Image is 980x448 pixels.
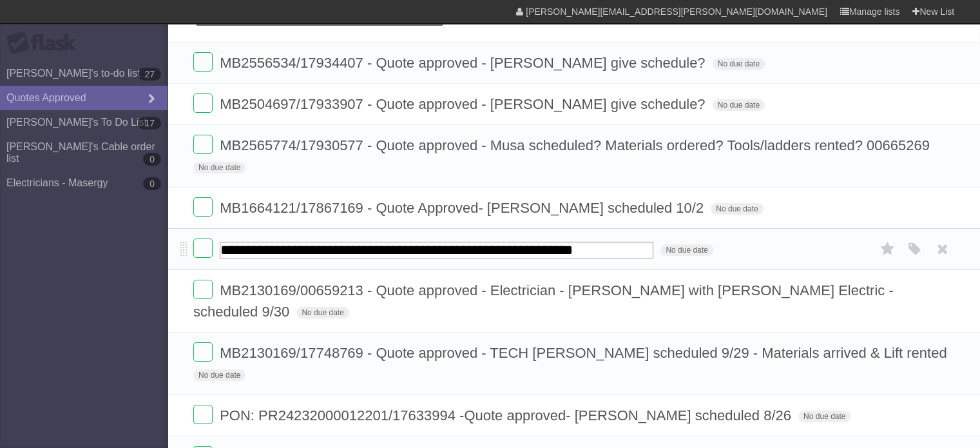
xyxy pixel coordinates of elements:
b: 27 [138,68,161,81]
b: 0 [143,153,161,166]
span: No due date [193,369,245,381]
span: No due date [711,203,763,215]
span: No due date [713,99,765,111]
b: 17 [138,117,161,130]
label: Done [193,405,213,424]
span: MB2556534/17934407 - Quote approved - [PERSON_NAME] give schedule? [220,55,708,71]
span: MB2130169/00659213 - Quote approved - Electrician - [PERSON_NAME] with [PERSON_NAME] Electric - s... [193,282,894,320]
label: Done [193,342,213,362]
span: No due date [193,162,245,173]
label: Done [193,93,213,113]
b: 0 [143,177,161,190]
span: MB1664121/17867169 - Quote Approved- [PERSON_NAME] scheduled 10/2 [220,200,707,216]
label: Done [193,239,213,258]
label: Done [193,135,213,154]
div: Flask [6,32,84,55]
label: Done [193,280,213,299]
label: Done [193,52,213,72]
span: MB2565774/17930577 - Quote approved - Musa scheduled? Materials ordered? Tools/ladders rented? 00... [220,137,933,153]
span: MB2504697/17933907 - Quote approved - [PERSON_NAME] give schedule? [220,96,708,112]
span: No due date [660,244,713,256]
span: No due date [296,307,349,318]
span: MB2130169/17748769 - Quote approved - TECH [PERSON_NAME] scheduled 9/29 - Materials arrived & Lif... [220,345,950,361]
span: PON: PR24232000012201/17633994 -Quote approved- [PERSON_NAME] scheduled 8/26 [220,407,794,424]
label: Done [193,197,213,217]
span: No due date [713,58,765,70]
span: No due date [798,411,850,422]
label: Star task [876,239,900,260]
